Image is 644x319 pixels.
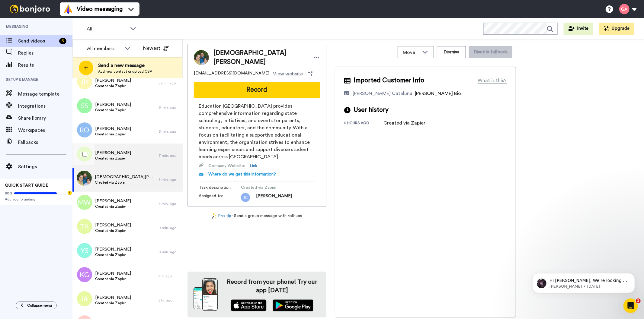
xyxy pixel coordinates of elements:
span: Created via Zapier [95,108,131,112]
span: Move [403,49,419,56]
span: [DEMOGRAPHIC_DATA][PERSON_NAME] [95,174,155,180]
div: 5 hours ago [344,121,383,127]
img: magic-wand.svg [212,213,217,219]
button: Collapse menu [16,302,57,309]
img: bj-logo-header-white.svg [7,5,53,13]
img: appstore [231,299,267,311]
img: ro.png [77,122,92,137]
span: Created via Zapier [95,180,155,185]
img: ja.png [77,291,92,306]
span: Created via Zapier [241,185,298,191]
span: [PERSON_NAME] [95,77,131,84]
span: Share library [18,115,72,122]
div: 8 min. ago [159,177,180,182]
span: [PERSON_NAME] [95,198,131,204]
div: Tooltip anchor [67,190,72,196]
div: What is this? [478,77,507,84]
span: Company Website : [208,163,245,169]
div: [PERSON_NAME] Cataluña [353,90,412,97]
div: 8 min. ago [159,201,180,206]
span: Created via Zapier [95,204,131,209]
span: [EMAIL_ADDRESS][DOMAIN_NAME] [194,70,269,77]
button: Newest [139,42,173,54]
span: Created via Zapier [95,276,131,281]
span: Add new contact or upload CSV [98,69,152,74]
img: ba6f29ed-25a5-49a5-b098-68d77bba4996.jpg [77,171,92,186]
img: playstore [273,299,313,311]
img: jh.png [77,74,92,89]
button: Upgrade [599,23,634,35]
span: [PERSON_NAME] [256,193,292,202]
span: Created via Zapier [95,132,131,137]
span: [PERSON_NAME] [95,150,131,156]
span: User history [354,106,389,115]
button: Dismiss [437,46,466,58]
span: [PERSON_NAME] [95,295,131,301]
span: Created via Zapier [95,156,131,161]
span: [PERSON_NAME] Bio [415,91,461,96]
div: 9 min. ago [159,250,180,254]
button: Record [194,82,320,98]
span: All [87,25,127,33]
span: Video messaging [77,5,123,13]
div: 6 min. ago [159,129,180,134]
img: Image of Christian Ostrofski [194,50,209,65]
a: View website [273,70,312,77]
span: Send videos [18,37,57,45]
iframe: Intercom notifications message [523,261,644,303]
span: [DEMOGRAPHIC_DATA][PERSON_NAME] [213,49,307,67]
span: Fallbacks [18,139,72,146]
img: ys.png [77,243,92,258]
img: ss.png [77,98,92,113]
span: Where do we get this information? [208,172,276,176]
div: 5 min. ago [159,81,180,86]
span: Integrations [18,103,72,110]
span: 1 [636,298,641,303]
button: Invite [564,23,593,35]
img: jc.png [241,193,250,202]
span: Replies [18,49,72,57]
span: Created via Zapier [95,84,131,88]
span: [PERSON_NAME] [95,270,131,276]
div: 9 min. ago [159,226,180,230]
span: Add your branding [5,197,68,202]
span: Send a new message [98,62,152,69]
img: tk.png [77,219,92,234]
span: Education [GEOGRAPHIC_DATA] provides comprehensive information regarding state schooling, initiat... [199,103,315,160]
span: Settings [18,163,72,170]
img: vm-color.svg [63,4,73,14]
span: [PERSON_NAME] [95,246,131,252]
span: Assigned to: [199,193,241,202]
span: Created via Zapier [95,228,131,233]
div: 5 hr. ago [159,298,180,303]
a: Pro tip [212,213,232,219]
span: [PERSON_NAME] [95,126,131,132]
div: 6 min. ago [159,105,180,110]
h4: Record from your phone! Try our app [DATE] [224,278,320,295]
img: mw.png [77,195,92,210]
img: kg.png [77,267,92,282]
div: Created via Zapier [383,119,425,127]
span: Workspaces [18,127,72,134]
span: [PERSON_NAME] [95,102,131,108]
span: [PERSON_NAME] [95,222,131,228]
div: 1 hr. ago [159,274,180,279]
div: All members [87,45,121,52]
div: 7 min. ago [159,153,180,158]
span: Created via Zapier [95,252,131,257]
div: 5 [59,38,66,44]
div: - Send a group message with roll-ups [187,213,326,219]
span: Collapse menu [27,303,52,308]
span: Results [18,62,72,69]
span: View website [273,70,303,77]
a: Link [250,163,257,169]
img: download [194,278,218,311]
span: 80% [5,191,13,196]
span: QUICK START GUIDE [5,183,48,188]
span: Message template [18,90,72,98]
